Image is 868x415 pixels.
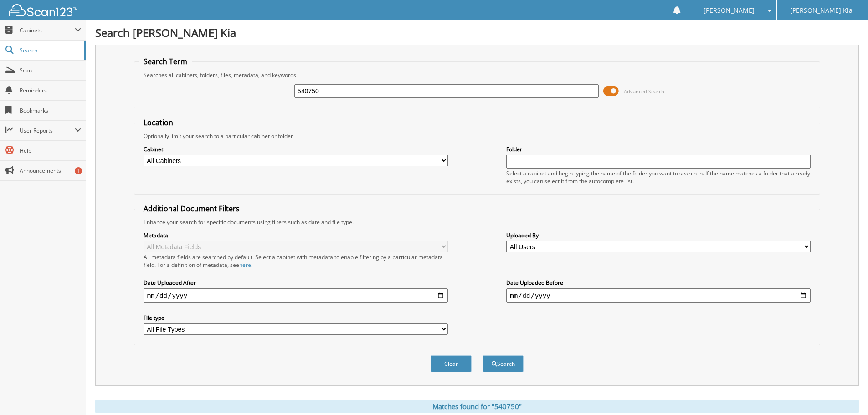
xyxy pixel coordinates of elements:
a: here [239,261,251,269]
span: Search [20,46,80,54]
h1: Search [PERSON_NAME] Kia [95,25,859,40]
span: User Reports [20,127,75,134]
span: Help [20,147,81,154]
label: Uploaded By [506,231,811,239]
input: start [144,288,448,303]
legend: Location [139,118,178,128]
label: Cabinet [144,145,448,153]
div: Searches all cabinets, folders, files, metadata, and keywords [139,71,815,79]
div: 1 [75,167,82,174]
label: Date Uploaded Before [506,279,811,287]
span: Bookmarks [20,107,81,114]
span: Cabinets [20,26,75,34]
div: Enhance your search for specific documents using filters such as date and file type. [139,218,815,226]
span: [PERSON_NAME] [704,8,755,13]
img: scan123-logo-white.svg [9,4,77,16]
label: Date Uploaded After [144,279,448,287]
span: [PERSON_NAME] Kia [790,8,853,13]
legend: Additional Document Filters [139,204,244,214]
label: File type [144,314,448,322]
legend: Search Term [139,56,192,67]
label: Metadata [144,231,448,239]
span: Reminders [20,87,81,94]
span: Announcements [20,167,81,174]
button: Search [483,355,524,372]
div: All metadata fields are searched by default. Select a cabinet with metadata to enable filtering b... [144,253,448,269]
span: Scan [20,67,81,74]
div: Optionally limit your search to a particular cabinet or folder [139,132,815,140]
button: Clear [431,355,472,372]
label: Folder [506,145,811,153]
div: Select a cabinet and begin typing the name of the folder you want to search in. If the name match... [506,169,811,185]
div: Matches found for "540750" [95,400,859,413]
span: Advanced Search [624,88,664,95]
input: end [506,288,811,303]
